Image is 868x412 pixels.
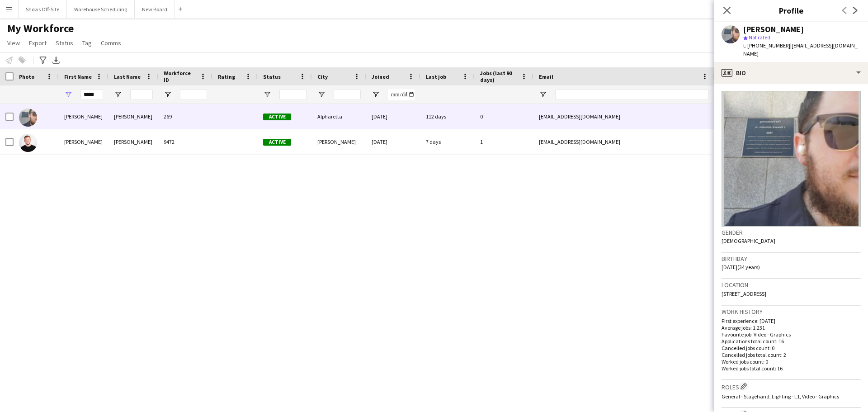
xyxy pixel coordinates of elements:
div: 112 days [420,104,475,129]
span: t. [PHONE_NUMBER] [743,42,790,49]
div: [PERSON_NAME] [743,25,804,33]
div: 269 [158,104,212,129]
span: [STREET_ADDRESS] [722,290,766,297]
span: Email [539,73,553,80]
img: Lucas Bazemore [19,109,37,127]
span: Photo [19,73,34,80]
span: My Workforce [7,22,74,35]
button: Open Filter Menu [164,90,172,99]
div: [EMAIL_ADDRESS][DOMAIN_NAME] [533,104,714,129]
span: Rating [218,73,235,80]
button: Open Filter Menu [64,90,72,99]
img: Crew avatar or photo [722,91,861,227]
button: Open Filter Menu [263,90,271,99]
a: Tag [79,37,95,49]
div: [PERSON_NAME] [312,129,366,154]
input: First Name Filter Input [80,89,103,100]
p: Favourite job: Video - Graphics [722,331,861,338]
button: Shows Off-Site [19,0,67,18]
span: Active [263,139,291,146]
button: Open Filter Menu [114,90,122,99]
span: [DATE] (34 years) [722,264,760,270]
input: Last Name Filter Input [130,89,153,100]
a: Export [25,37,50,49]
p: First experience: [DATE] [722,317,861,324]
span: Comms [101,39,121,47]
span: [DEMOGRAPHIC_DATA] [722,237,775,244]
span: Not rated [749,34,770,41]
app-action-btn: Advanced filters [38,55,48,66]
span: City [317,73,328,80]
span: Active [263,114,291,120]
h3: Birthday [722,255,861,263]
span: Jobs (last 90 days) [480,70,517,83]
div: 7 days [420,129,475,154]
input: Status Filter Input [279,89,307,100]
div: Alpharetta [312,104,366,129]
div: Bio [714,62,868,84]
span: | [EMAIL_ADDRESS][DOMAIN_NAME] [743,42,858,57]
p: Cancelled jobs total count: 2 [722,351,861,358]
div: 0 [475,104,533,129]
div: [DATE] [366,104,420,129]
p: Applications total count: 16 [722,338,861,345]
div: [PERSON_NAME] [108,129,158,154]
span: Tag [82,39,92,47]
span: First Name [64,73,92,80]
div: [DATE] [366,129,420,154]
span: Export [29,39,47,47]
button: Open Filter Menu [539,90,547,99]
h3: Profile [714,5,868,16]
a: Comms [97,37,125,49]
a: Status [52,37,77,49]
button: Open Filter Menu [317,90,325,99]
span: Joined [372,73,389,80]
button: New Board [135,0,175,18]
div: [EMAIL_ADDRESS][DOMAIN_NAME] [533,129,714,154]
input: City Filter Input [334,89,361,100]
img: Lucas Reed [19,134,37,152]
button: Open Filter Menu [372,90,380,99]
span: Last Name [114,73,141,80]
div: [PERSON_NAME] [59,104,108,129]
div: [PERSON_NAME] [59,129,108,154]
p: Worked jobs count: 0 [722,358,861,365]
div: 1 [475,129,533,154]
input: Workforce ID Filter Input [180,89,207,100]
p: Worked jobs total count: 16 [722,365,861,372]
span: Last job [426,73,446,80]
h3: Gender [722,228,861,237]
input: Email Filter Input [555,89,709,100]
h3: Roles [722,382,861,391]
span: General - Stagehand, Lighting - L1, Video - Graphics [722,393,839,400]
a: View [4,37,24,49]
div: 9472 [158,129,212,154]
span: Status [56,39,73,47]
div: [PERSON_NAME] [108,104,158,129]
h3: Work history [722,308,861,316]
span: Status [263,73,281,80]
p: Average jobs: 1.231 [722,324,861,331]
p: Cancelled jobs count: 0 [722,345,861,351]
app-action-btn: Export XLSX [51,55,61,66]
h3: Location [722,281,861,289]
span: View [7,39,20,47]
span: Workforce ID [164,70,196,83]
button: Warehouse Scheduling [67,0,135,18]
input: Joined Filter Input [388,89,415,100]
